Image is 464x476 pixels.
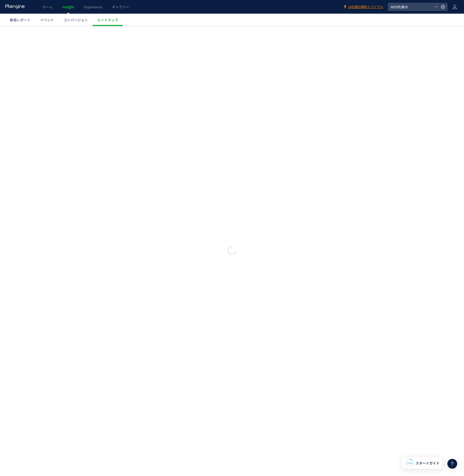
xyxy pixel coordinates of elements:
span: Insight [62,4,74,9]
span: WEB先案内 [389,3,433,11]
a: 14日間の無料トライアル [343,5,383,9]
span: 14日間の無料トライアル [348,5,383,9]
span: スタートガイド [416,461,440,466]
span: ホーム [42,4,53,9]
span: 14% [406,461,413,465]
span: イベント [40,17,54,22]
span: ヒートマップ [97,17,118,22]
span: コンバージョン [64,17,88,22]
span: 数値レポート [10,17,30,22]
span: Experience [84,4,102,9]
span: ギャラリー [112,4,129,9]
